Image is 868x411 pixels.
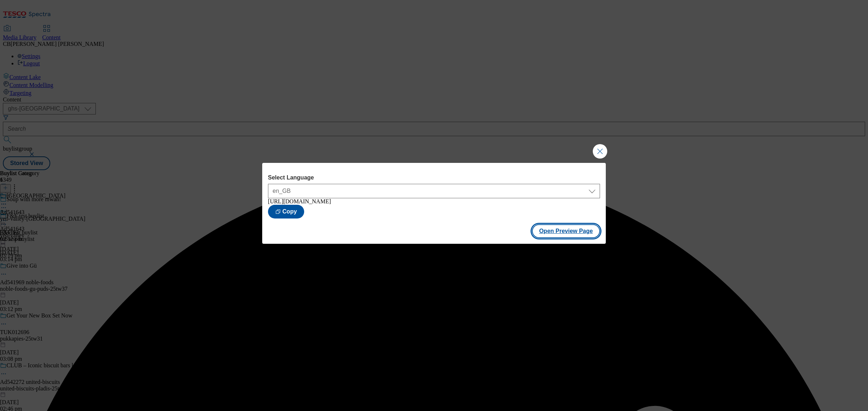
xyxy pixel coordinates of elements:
[268,205,304,219] button: Copy
[532,224,600,238] button: Open Preview Page
[268,174,600,181] label: Select Language
[268,198,600,205] div: [URL][DOMAIN_NAME]
[262,163,606,244] div: Modal
[593,144,607,159] button: Close Modal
